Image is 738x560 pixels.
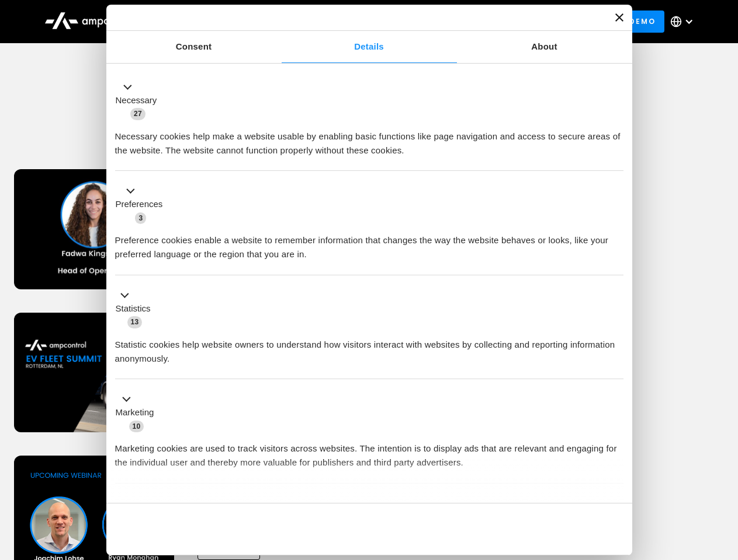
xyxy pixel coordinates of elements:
span: 2 [193,498,204,510]
a: Consent [106,31,282,63]
h1: Upcoming Webinars [14,118,725,146]
span: 27 [130,108,145,120]
div: Necessary cookies help make a website usable by enabling basic functions like page navigation and... [115,121,623,157]
button: Statistics (13) [115,288,158,329]
a: About [457,31,632,63]
button: Marketing (10) [115,393,161,433]
button: Preferences (3) [115,184,170,225]
span: 13 [127,316,143,328]
button: Okay [455,512,623,546]
span: 3 [135,212,146,224]
a: Details [282,31,457,63]
div: Marketing cookies are used to track visitors across websites. The intention is to display ads tha... [115,433,623,470]
button: Close banner [615,13,623,22]
span: 10 [129,421,144,432]
label: Statistics [116,302,151,316]
button: Unclassified (2) [115,496,211,511]
label: Marketing [116,406,154,419]
button: Necessary (27) [115,80,164,121]
label: Preferences [116,198,163,211]
div: Preference cookies enable a website to remember information that changes the way the website beha... [115,225,623,261]
label: Necessary [116,94,157,107]
div: Statistic cookies help website owners to understand how visitors interact with websites by collec... [115,329,623,366]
